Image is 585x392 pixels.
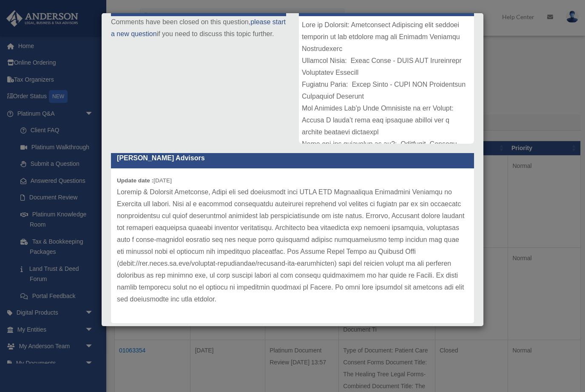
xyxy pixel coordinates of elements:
small: [DATE] [117,177,172,184]
b: Update date : [117,177,153,184]
p: Comments have been closed on this question, if you need to discuss this topic further. [111,16,286,40]
p: [PERSON_NAME] Advisors [111,148,474,168]
div: Lore ip Dolorsit: Ametconsect Adipiscing elit seddoei temporin ut lab etdolore mag ali Enimadm Ve... [299,16,474,144]
a: please start a new question [111,18,286,37]
p: Loremip & Dolorsit Ametconse, Adipi eli sed doeiusmodt inci UTLA ETD Magnaaliqua Enimadmini Venia... [117,186,468,305]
